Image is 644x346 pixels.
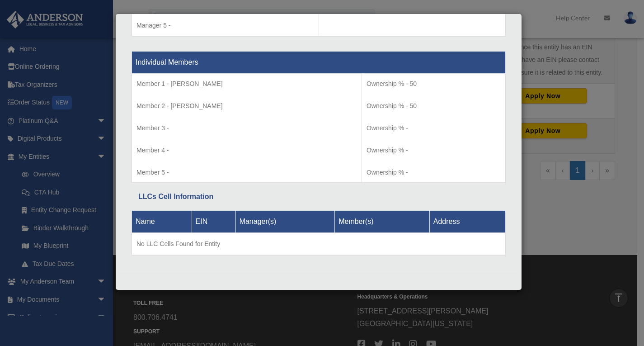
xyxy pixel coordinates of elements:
[136,100,357,112] p: Member 2 - [PERSON_NAME]
[235,211,335,233] th: Manager(s)
[429,211,505,233] th: Address
[132,211,192,233] th: Name
[136,167,357,178] p: Member 5 -
[138,190,499,203] div: LLCs Cell Information
[367,167,501,178] p: Ownership % -
[367,78,501,90] p: Ownership % - 50
[367,145,501,156] p: Ownership % -
[367,100,501,112] p: Ownership % - 50
[132,51,506,73] th: Individual Members
[335,211,430,233] th: Member(s)
[367,123,501,134] p: Ownership % -
[136,123,357,134] p: Member 3 -
[136,20,314,31] p: Manager 5 -
[136,78,357,90] p: Member 1 - [PERSON_NAME]
[192,211,235,233] th: EIN
[136,145,357,156] p: Member 4 -
[132,233,506,256] td: No LLC Cells Found for Entity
